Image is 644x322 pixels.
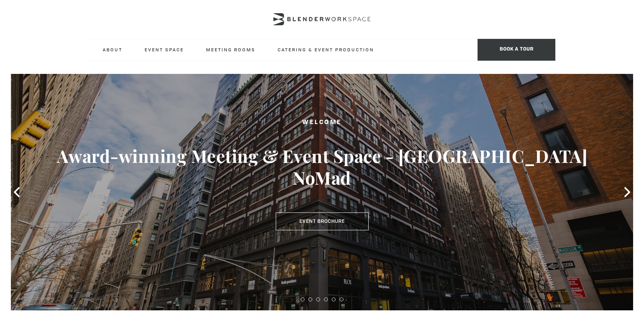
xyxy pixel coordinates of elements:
a: About [96,39,129,60]
a: Event Space [138,39,190,60]
a: Catering & Event Production [271,39,380,60]
a: Meeting Rooms [200,39,262,60]
a: Event Brochure [276,212,369,230]
h3: Award-winning Meeting & Event Space - [GEOGRAPHIC_DATA] NoMad [42,145,602,189]
h2: Welcome [42,118,602,128]
span: Book a tour [478,39,555,61]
